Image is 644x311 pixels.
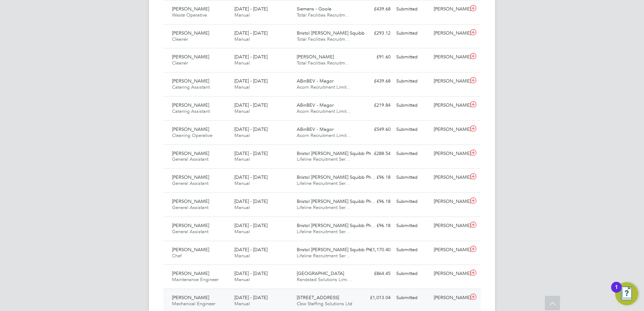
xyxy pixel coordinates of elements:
[356,244,393,256] div: £1,170.40
[356,172,393,183] div: £96.18
[172,102,209,108] span: [PERSON_NAME]
[172,228,208,235] span: General Assistant
[356,148,393,160] div: £288.54
[234,132,250,138] span: Manual
[234,276,250,283] span: Manual
[431,124,468,135] div: [PERSON_NAME]
[297,222,376,228] span: Bristol [PERSON_NAME] Squibb Ph…
[393,220,431,232] div: Submitted
[297,174,376,180] span: Bristol [PERSON_NAME] Squibb Ph…
[431,292,468,304] div: [PERSON_NAME]
[297,54,334,60] span: [PERSON_NAME]
[297,12,350,18] span: Total Facilities Recruitm…
[356,220,393,232] div: £96.18
[234,102,268,108] span: [DATE] - [DATE]
[431,244,468,256] div: [PERSON_NAME]
[297,36,350,42] span: Total Facilities Recruitm…
[297,150,376,156] span: Bristol [PERSON_NAME] Squibb Ph…
[234,54,268,60] span: [DATE] - [DATE]
[297,84,351,90] span: Acorn Recruitment Limit…
[393,124,431,135] div: Submitted
[172,60,188,66] span: Cleaner
[297,246,376,253] span: Bristol [PERSON_NAME] Squibb Ph…
[172,150,209,156] span: [PERSON_NAME]
[172,246,209,253] span: [PERSON_NAME]
[297,270,344,276] span: [GEOGRAPHIC_DATA]
[393,75,431,87] div: Submitted
[172,301,215,307] span: Mechanical Engineer
[297,30,365,36] span: Bristol [PERSON_NAME] Squibb
[297,108,351,114] span: Acorn Recruitment Limit…
[172,294,209,301] span: [PERSON_NAME]
[431,75,468,87] div: [PERSON_NAME]
[431,196,468,208] div: [PERSON_NAME]
[431,3,468,15] div: [PERSON_NAME]
[234,6,268,12] span: [DATE] - [DATE]
[234,198,268,204] span: [DATE] - [DATE]
[234,108,250,114] span: Manual
[431,27,468,39] div: [PERSON_NAME]
[297,228,350,235] span: Lifeline Recruitment Ser…
[297,78,334,84] span: ABinBEV - Magor
[234,150,268,156] span: [DATE] - [DATE]
[172,54,209,60] span: [PERSON_NAME]
[172,270,209,276] span: [PERSON_NAME]
[393,51,431,63] div: Submitted
[234,60,250,66] span: Manual
[297,126,334,132] span: ABinBEV - Magor
[431,148,468,160] div: [PERSON_NAME]
[172,132,212,138] span: Cleaning Operative
[297,102,334,108] span: ABinBEV - Magor
[234,301,250,307] span: Manual
[615,282,638,305] button: Open Resource Center, 1 new notification
[172,253,182,259] span: Chef
[172,36,188,42] span: Cleaner
[393,196,431,208] div: Submitted
[172,6,209,12] span: [PERSON_NAME]
[297,198,376,204] span: Bristol [PERSON_NAME] Squibb Ph…
[393,292,431,304] div: Submitted
[393,244,431,256] div: Submitted
[172,222,209,228] span: [PERSON_NAME]
[172,276,219,283] span: Maintenance Engineer
[393,268,431,280] div: Submitted
[234,36,250,42] span: Manual
[234,228,250,235] span: Manual
[297,204,350,210] span: Lifeline Recruitment Ser…
[297,276,352,283] span: Randstad Solutions Limi…
[431,220,468,232] div: [PERSON_NAME]
[234,253,250,259] span: Manual
[356,51,393,63] div: £91.60
[297,301,352,307] span: Cbw Staffing Solutions Ltd
[172,198,209,204] span: [PERSON_NAME]
[234,180,250,186] span: Manual
[234,174,268,180] span: [DATE] - [DATE]
[172,108,210,114] span: Catering Assistant
[234,156,250,162] span: Manual
[172,126,209,132] span: [PERSON_NAME]
[234,30,268,36] span: [DATE] - [DATE]
[234,222,268,228] span: [DATE] - [DATE]
[356,3,393,15] div: £439.68
[356,75,393,87] div: £439.68
[172,156,208,162] span: General Assistant
[234,246,268,253] span: [DATE] - [DATE]
[356,268,393,280] div: £864.45
[234,78,268,84] span: [DATE] - [DATE]
[615,287,618,297] div: 1
[234,126,268,132] span: [DATE] - [DATE]
[172,174,209,180] span: [PERSON_NAME]
[297,60,350,66] span: Total Facilities Recruitm…
[172,180,208,186] span: General Assistant
[393,148,431,160] div: Submitted
[172,78,209,84] span: [PERSON_NAME]
[431,172,468,183] div: [PERSON_NAME]
[356,292,393,304] div: £1,013.04
[172,204,208,210] span: General Assistant
[234,204,250,210] span: Manual
[297,253,350,259] span: Lifeline Recruitment Ser…
[431,99,468,111] div: [PERSON_NAME]
[234,12,250,18] span: Manual
[393,99,431,111] div: Submitted
[297,6,331,12] span: Siemens - Goole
